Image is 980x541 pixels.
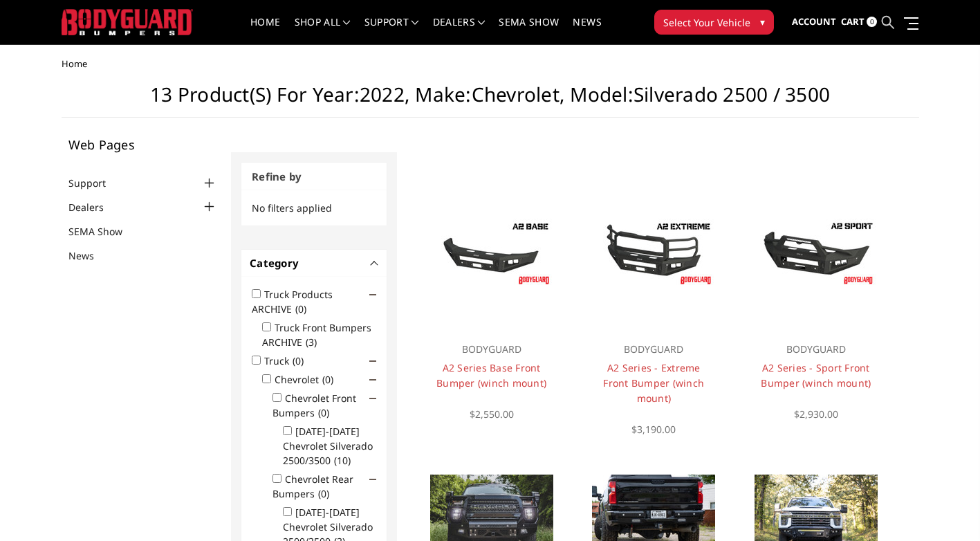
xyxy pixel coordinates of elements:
a: News [68,248,111,263]
a: Account [792,3,836,41]
span: (0) [293,354,304,367]
p: BODYGUARD [756,341,876,358]
p: BODYGUARD [594,341,714,358]
h5: Web Pages [68,138,218,151]
button: - [371,259,378,266]
span: Cart [841,15,865,28]
label: Chevrolet [275,373,342,386]
button: Select Your Vehicle [654,10,774,35]
label: Chevrolet Rear Bumpers [272,473,353,500]
a: News [573,17,601,44]
h3: Refine by [241,163,387,191]
a: shop all [295,17,351,44]
a: A2 Series - Extreme Front Bumper (winch mount) [603,361,704,405]
label: Truck Front Bumpers ARCHIVE [262,321,371,349]
h4: Category [250,255,378,271]
span: No filters applied [252,201,332,214]
a: SEMA Show [68,224,140,239]
a: Support [364,17,419,44]
iframe: Chat Widget [911,475,980,541]
span: (0) [322,373,333,386]
span: Click to show/hide children [369,376,376,383]
span: (3) [306,336,317,349]
label: Chevrolet Front Bumpers [272,392,356,419]
span: (0) [318,406,329,419]
span: (0) [295,302,306,315]
span: $3,190.00 [631,423,676,436]
span: $2,930.00 [794,407,838,421]
span: 0 [867,17,877,27]
label: Truck [264,354,312,367]
span: $2,550.00 [470,407,514,421]
a: SEMA Show [499,17,559,44]
h1: 13 Product(s) for Year:2022, Make:Chevrolet, Model:Silverado 2500 / 3500 [62,83,919,118]
label: Truck Products ARCHIVE [252,288,333,315]
span: (10) [334,454,351,467]
a: A2 Series Base Front Bumper (winch mount) [436,361,546,389]
span: Click to show/hide children [369,476,376,483]
span: Click to show/hide children [369,358,376,365]
span: Click to show/hide children [369,291,376,298]
span: Home [62,57,87,70]
span: (0) [318,487,329,500]
a: Support [68,176,123,190]
a: Cart 0 [841,3,877,41]
a: Dealers [68,200,121,214]
span: Select Your Vehicle [663,15,750,30]
span: Click to show/hide children [369,395,376,402]
a: A2 Series - Sport Front Bumper (winch mount) [761,361,871,389]
span: Account [792,15,836,28]
img: BODYGUARD BUMPERS [62,9,193,35]
a: Dealers [433,17,486,44]
a: Home [250,17,280,44]
label: [DATE]-[DATE] Chevrolet Silverado 2500/3500 [283,425,373,467]
span: ▾ [760,15,765,29]
p: BODYGUARD [432,341,552,358]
